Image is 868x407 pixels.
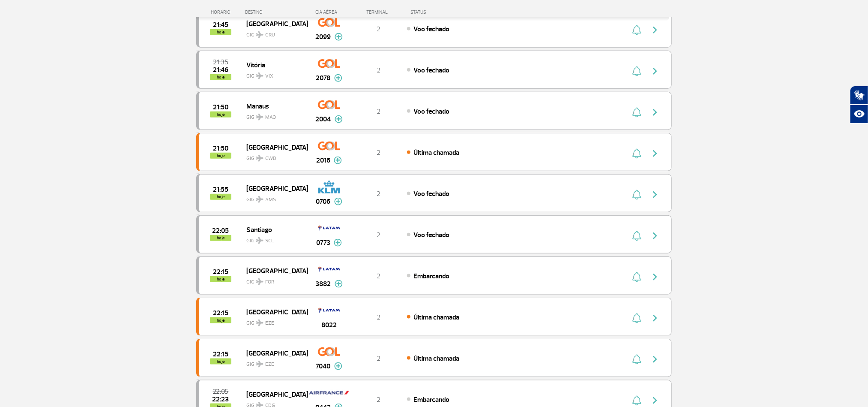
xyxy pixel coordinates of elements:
img: destiny_airplane.svg [256,278,263,285]
span: hoje [210,194,231,200]
span: AMS [265,196,276,204]
span: 7040 [316,361,331,371]
span: GIG [246,232,301,245]
span: 2 [377,25,380,33]
span: 3882 [316,279,331,289]
img: mais-info-painel-voo.svg [335,115,343,123]
img: seta-direita-painel-voo.svg [650,313,660,323]
span: 2025-09-24 21:50:00 [213,145,228,151]
span: GIG [246,68,301,80]
div: DESTINO [245,9,308,15]
span: GIG [246,315,301,327]
span: Santiago [246,224,301,235]
span: GIG [246,191,301,204]
img: sino-painel-voo.svg [632,107,641,118]
span: CWB [265,155,276,163]
span: 2025-09-24 21:45:00 [213,22,228,28]
img: seta-direita-painel-voo.svg [650,231,660,241]
img: mais-info-painel-voo.svg [334,239,342,247]
span: Última chamada [413,313,459,322]
img: seta-direita-painel-voo.svg [650,25,660,35]
img: mais-info-painel-voo.svg [334,198,342,205]
span: Voo fechado [413,107,449,116]
span: [GEOGRAPHIC_DATA] [246,265,301,276]
img: destiny_airplane.svg [256,237,263,244]
img: sino-painel-voo.svg [632,25,641,35]
img: sino-painel-voo.svg [632,148,641,159]
span: 2 [377,231,380,239]
span: hoje [210,74,231,80]
span: 0706 [316,196,331,207]
span: Manaus [246,100,301,112]
span: Embarcando [413,272,449,280]
img: sino-painel-voo.svg [632,354,641,365]
img: seta-direita-painel-voo.svg [650,395,660,406]
span: 2 [377,190,380,198]
div: TERMINAL [350,9,406,15]
span: hoje [210,276,231,282]
img: sino-painel-voo.svg [632,190,641,200]
span: 2 [377,66,380,75]
span: 2025-09-24 21:50:00 [213,104,228,110]
span: Última chamada [413,148,459,157]
span: 2025-09-24 22:05:00 [213,389,229,395]
span: hoje [210,317,231,323]
span: 2025-09-24 22:15:00 [213,351,228,357]
button: Abrir recursos assistivos. [850,105,868,124]
img: mais-info-painel-voo.svg [334,157,342,164]
span: hoje [210,29,231,35]
span: MAO [265,114,276,121]
img: destiny_airplane.svg [256,196,263,203]
span: GIG [246,274,301,286]
img: mais-info-painel-voo.svg [334,74,342,82]
span: Vitória [246,59,301,70]
div: CIA AÉREA [308,9,350,15]
span: 2099 [316,32,331,42]
span: hoje [210,359,231,365]
span: [GEOGRAPHIC_DATA] [246,389,301,400]
button: Abrir tradutor de língua de sinais. [850,86,868,105]
span: 2 [377,313,380,322]
img: destiny_airplane.svg [256,72,263,79]
span: 2078 [316,73,331,83]
span: [GEOGRAPHIC_DATA] [246,306,301,317]
span: [GEOGRAPHIC_DATA] [246,18,301,29]
span: GIG [246,356,301,368]
span: 2025-09-24 21:35:00 [213,59,228,65]
img: mais-info-painel-voo.svg [335,33,343,41]
img: seta-direita-painel-voo.svg [650,107,660,118]
span: 2025-09-24 22:15:00 [213,310,228,316]
span: 2 [377,148,380,157]
img: sino-painel-voo.svg [632,313,641,323]
span: 0773 [316,238,330,248]
div: STATUS [406,9,476,15]
img: destiny_airplane.svg [256,155,263,162]
img: seta-direita-painel-voo.svg [650,272,660,282]
span: [GEOGRAPHIC_DATA] [246,347,301,359]
span: VIX [265,72,273,80]
img: seta-direita-painel-voo.svg [650,66,660,76]
img: seta-direita-painel-voo.svg [650,148,660,159]
span: Embarcando [413,395,449,404]
span: GRU [265,31,275,39]
span: hoje [210,112,231,118]
span: 2004 [316,114,331,124]
span: FOR [265,278,274,286]
span: 2025-09-24 21:46:00 [213,67,228,73]
span: Última chamada [413,354,459,363]
span: hoje [210,153,231,159]
img: destiny_airplane.svg [256,114,263,121]
img: sino-painel-voo.svg [632,66,641,76]
span: 2 [377,107,380,116]
div: HORÁRIO [199,9,245,15]
span: Voo fechado [413,25,449,33]
div: Plugin de acessibilidade da Hand Talk. [850,86,868,124]
span: GIG [246,27,301,39]
span: SCL [265,237,274,245]
span: [GEOGRAPHIC_DATA] [246,142,301,153]
span: [GEOGRAPHIC_DATA] [246,183,301,194]
span: 2 [377,354,380,363]
span: 2 [377,395,380,404]
span: 2 [377,272,380,280]
img: sino-painel-voo.svg [632,395,641,406]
